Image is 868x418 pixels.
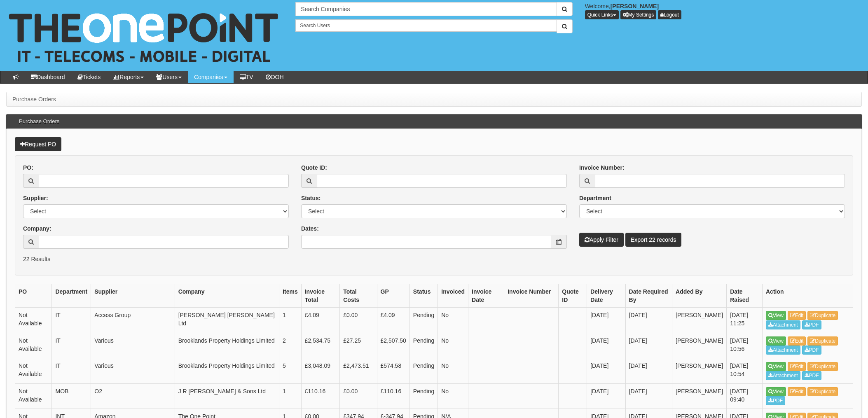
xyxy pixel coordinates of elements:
[672,333,727,358] td: [PERSON_NAME]
[579,2,868,19] div: Welcome,
[91,308,175,333] td: Access Group
[15,308,52,333] td: Not Available
[175,333,279,358] td: Brooklands Property Holdings Limited
[807,336,838,346] a: Duplicate
[807,362,838,371] a: Duplicate
[727,308,763,333] td: [DATE] 11:25
[23,163,33,172] label: PO:
[279,358,302,384] td: 5
[301,333,340,358] td: £2,534.75
[727,358,763,384] td: [DATE] 10:54
[15,284,52,308] th: PO
[15,383,52,409] td: Not Available
[52,284,91,308] th: Department
[727,284,763,308] th: Date Raised
[807,387,838,396] a: Duplicate
[15,137,61,151] a: Request PO
[340,308,377,333] td: £0.00
[409,333,438,358] td: Pending
[579,233,624,247] button: Apply Filter
[91,333,175,358] td: Various
[340,358,377,384] td: £2,473.51
[672,383,727,409] td: [PERSON_NAME]
[438,358,468,384] td: No
[301,284,340,308] th: Invoice Total
[15,333,52,358] td: Not Available
[377,308,409,333] td: £4.09
[15,358,52,384] td: Not Available
[279,333,302,358] td: 2
[620,10,657,19] a: My Settings
[301,383,340,409] td: £110.16
[188,71,234,83] a: Companies
[625,284,672,308] th: Date Required By
[625,358,672,384] td: [DATE]
[340,284,377,308] th: Total Costs
[409,358,438,384] td: Pending
[377,358,409,384] td: £574.58
[23,194,48,202] label: Supplier:
[234,71,260,83] a: TV
[12,95,56,103] li: Purchase Orders
[409,308,438,333] td: Pending
[438,284,468,308] th: Invoiced
[802,320,821,329] a: PDF
[504,284,559,308] th: Invoice Number
[377,333,409,358] td: £2,507.50
[279,308,302,333] td: 1
[468,284,504,308] th: Invoice Date
[107,71,150,83] a: Reports
[625,333,672,358] td: [DATE]
[766,320,800,329] a: Attachment
[340,333,377,358] td: £27.25
[625,383,672,409] td: [DATE]
[672,358,727,384] td: [PERSON_NAME]
[766,346,800,355] a: Attachment
[52,358,91,384] td: IT
[672,284,727,308] th: Added By
[788,336,806,346] a: Edit
[301,224,319,233] label: Dates:
[672,308,727,333] td: [PERSON_NAME]
[279,383,302,409] td: 1
[579,194,611,202] label: Department
[438,333,468,358] td: No
[260,71,290,83] a: OOH
[25,71,71,83] a: Dashboard
[625,233,682,247] a: Export 22 records
[658,10,681,19] a: Logout
[301,163,327,172] label: Quote ID:
[438,308,468,333] td: No
[175,383,279,409] td: J R [PERSON_NAME] & Sons Ltd
[802,371,821,380] a: PDF
[279,284,302,308] th: Items
[766,362,786,371] a: View
[175,308,279,333] td: [PERSON_NAME] [PERSON_NAME] Ltd
[301,308,340,333] td: £4.09
[807,311,838,320] a: Duplicate
[587,284,625,308] th: Delivery Date
[587,383,625,409] td: [DATE]
[788,362,806,371] a: Edit
[52,333,91,358] td: IT
[587,333,625,358] td: [DATE]
[766,336,786,346] a: View
[587,308,625,333] td: [DATE]
[52,308,91,333] td: IT
[15,114,63,128] h3: Purchase Orders
[559,284,587,308] th: Quote ID
[71,71,107,83] a: Tickets
[301,194,321,202] label: Status:
[175,284,279,308] th: Company
[295,2,557,16] input: Search Companies
[802,346,821,355] a: PDF
[766,311,786,320] a: View
[788,311,806,320] a: Edit
[23,224,51,233] label: Company:
[438,383,468,409] td: No
[766,371,800,380] a: Attachment
[301,358,340,384] td: £3,048.09
[377,284,409,308] th: GP
[91,383,175,409] td: O2
[788,387,806,396] a: Edit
